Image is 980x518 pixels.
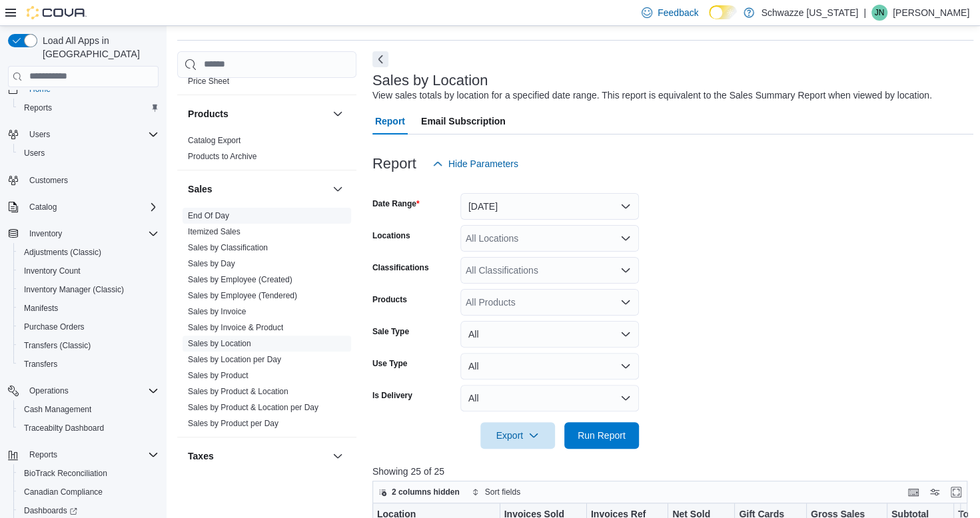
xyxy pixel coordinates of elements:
[188,152,256,161] a: Products to Archive
[19,401,159,417] span: Cash Management
[29,202,57,212] span: Catalog
[188,210,229,221] span: End Of Day
[188,386,288,397] span: Sales by Product & Location
[19,263,159,279] span: Inventory Count
[188,182,327,196] button: Sales
[19,338,96,354] a: Transfers (Classic)
[177,132,356,170] div: Products
[372,465,973,478] p: Showing 25 of 25
[29,129,50,140] span: Users
[188,307,246,316] a: Sales by Invoice
[372,198,420,209] label: Date Range
[19,465,159,481] span: BioTrack Reconciliation
[24,199,159,215] span: Catalog
[24,303,58,314] span: Manifests
[188,226,241,237] span: Itemized Sales
[19,319,90,335] a: Purchase Orders
[29,175,68,186] span: Customers
[24,284,124,295] span: Inventory Manager (Classic)
[19,145,50,161] a: Users
[372,390,412,401] label: Is Delivery
[19,401,97,417] a: Cash Management
[13,355,164,374] button: Transfers
[29,386,69,396] span: Operations
[188,339,251,348] a: Sales by Location
[188,290,297,301] span: Sales by Employee (Tendered)
[620,265,631,276] button: Open list of options
[188,275,292,284] a: Sales by Employee (Created)
[24,148,45,158] span: Users
[488,422,547,449] span: Export
[373,484,465,500] button: 2 columns hidden
[19,244,159,260] span: Adjustments (Classic)
[24,172,159,188] span: Customers
[893,5,969,21] p: [PERSON_NAME]
[24,247,101,258] span: Adjustments (Classic)
[24,127,159,142] span: Users
[19,145,159,161] span: Users
[466,484,526,500] button: Sort fields
[24,322,85,332] span: Purchase Orders
[13,483,164,501] button: Canadian Compliance
[709,19,710,20] span: Dark Mode
[460,321,639,348] button: All
[24,226,159,242] span: Inventory
[24,226,67,242] button: Inventory
[372,73,488,89] h3: Sales by Location
[13,99,164,117] button: Reports
[188,354,281,365] span: Sales by Location per Day
[372,262,429,273] label: Classifications
[905,484,921,500] button: Keyboard shortcuts
[13,299,164,318] button: Manifests
[372,294,407,305] label: Products
[188,274,292,285] span: Sales by Employee (Created)
[709,5,737,19] input: Dark Mode
[3,224,164,243] button: Inventory
[24,199,62,215] button: Catalog
[330,448,346,464] button: Taxes
[188,151,256,162] span: Products to Archive
[330,106,346,122] button: Products
[24,81,56,97] a: Home
[188,306,246,317] span: Sales by Invoice
[188,402,318,413] span: Sales by Product & Location per Day
[24,423,104,433] span: Traceabilty Dashboard
[13,400,164,419] button: Cash Management
[24,383,74,399] button: Operations
[188,136,241,145] a: Catalog Export
[24,266,81,276] span: Inventory Count
[372,230,410,241] label: Locations
[188,387,288,396] a: Sales by Product & Location
[421,108,506,134] span: Email Subscription
[24,468,107,479] span: BioTrack Reconciliation
[3,445,164,464] button: Reports
[37,34,159,61] span: Load All Apps in [GEOGRAPHIC_DATA]
[620,233,631,244] button: Open list of options
[19,420,109,436] a: Traceabilty Dashboard
[24,383,159,399] span: Operations
[188,76,229,87] span: Price Sheet
[29,84,51,95] span: Home
[3,382,164,400] button: Operations
[188,449,327,463] button: Taxes
[24,487,103,497] span: Canadian Compliance
[372,51,388,67] button: Next
[3,125,164,144] button: Users
[188,418,278,429] span: Sales by Product per Day
[19,484,108,500] a: Canadian Compliance
[948,484,964,500] button: Enter fullscreen
[19,244,107,260] a: Adjustments (Classic)
[188,322,283,333] span: Sales by Invoice & Product
[375,108,405,134] span: Report
[19,100,57,116] a: Reports
[392,487,460,497] span: 2 columns hidden
[927,484,943,500] button: Display options
[188,242,268,253] span: Sales by Classification
[188,135,241,146] span: Catalog Export
[564,422,639,449] button: Run Report
[460,353,639,380] button: All
[188,449,214,463] h3: Taxes
[13,144,164,162] button: Users
[24,505,77,516] span: Dashboards
[24,359,57,370] span: Transfers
